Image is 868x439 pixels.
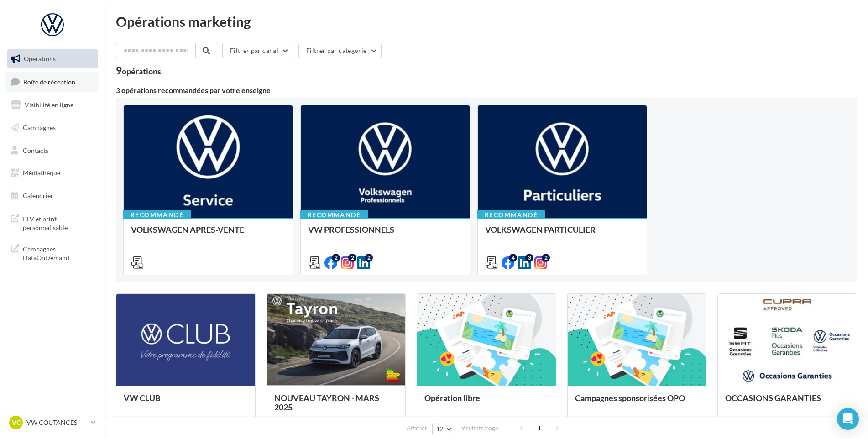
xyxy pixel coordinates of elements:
div: 4 [509,254,517,262]
span: Boîte de réception [23,78,75,85]
button: Filtrer par catégorie [298,43,382,58]
span: NOUVEAU TAYRON - MARS 2025 [274,393,379,412]
button: Filtrer par canal [222,43,293,58]
span: Opérations [24,55,56,63]
span: Campagnes DataOnDemand [23,243,94,262]
div: 2 [542,254,550,262]
span: 1 [532,421,547,435]
div: 2 [365,254,373,262]
div: 9 [116,66,161,76]
div: 2 [332,254,340,262]
span: Campagnes [23,124,56,131]
span: résultats/page [460,424,498,433]
div: Opérations marketing [116,15,857,28]
div: 3 opérations recommandées par votre enseigne [116,87,857,94]
a: Calendrier [5,186,99,205]
span: VOLKSWAGEN PARTICULIER [485,225,596,235]
span: VW CLUB [124,393,161,403]
span: VC [12,418,21,427]
a: Médiathèque [5,163,99,183]
p: VW COUTANCES [26,418,87,427]
span: VW PROFESSIONNELS [308,225,394,235]
a: Boîte de réception [5,72,99,92]
a: Contacts [5,141,99,160]
div: Recommandé [123,210,191,220]
span: Calendrier [23,192,53,199]
a: Opérations [5,49,99,68]
span: VOLKSWAGEN APRES-VENTE [131,225,244,235]
a: Campagnes [5,118,99,137]
span: 12 [436,425,444,433]
div: Recommandé [300,210,368,220]
div: 2 [348,254,356,262]
a: VC VW COUTANCES [7,414,98,431]
button: 12 [432,423,455,435]
span: Visibilité en ligne [25,101,73,109]
span: Contacts [23,146,48,154]
div: Open Intercom Messenger [837,408,859,430]
a: PLV et print personnalisable [5,209,99,236]
span: Opération libre [424,393,480,403]
div: Recommandé [477,210,545,220]
span: Médiathèque [23,169,60,177]
span: Afficher [407,424,427,433]
span: Campagnes sponsorisées OPO [575,393,685,403]
div: 3 [525,254,533,262]
div: opérations [122,67,161,75]
span: OCCASIONS GARANTIES [725,393,821,403]
a: Visibilité en ligne [5,95,99,115]
span: PLV et print personnalisable [23,213,94,232]
a: Campagnes DataOnDemand [5,239,99,266]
